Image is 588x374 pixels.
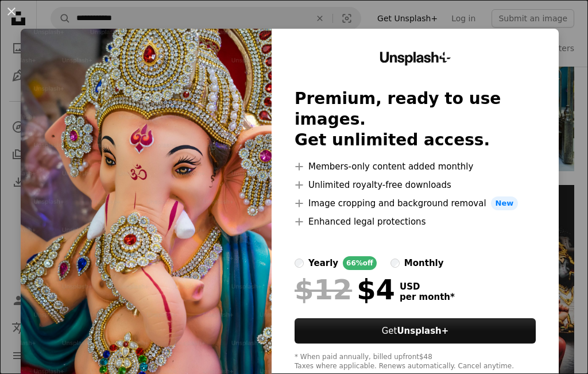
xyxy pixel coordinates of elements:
div: monthly [404,256,444,270]
div: yearly [308,256,338,270]
li: Unlimited royalty-free downloads [295,178,536,192]
h2: Premium, ready to use images. Get unlimited access. [295,88,536,151]
div: 66% off [343,256,377,270]
span: $12 [295,275,352,304]
span: New [491,196,519,210]
strong: Unsplash+ [397,326,448,336]
li: Enhanced legal protections [295,215,536,229]
li: Members-only content added monthly [295,160,536,173]
input: monthly [390,259,400,268]
button: GetUnsplash+ [295,318,536,344]
span: USD [400,282,455,292]
li: Image cropping and background removal [295,196,536,210]
input: yearly66%off [295,259,304,268]
div: $4 [295,275,395,304]
span: per month * [400,292,455,302]
div: * When paid annually, billed upfront $48 Taxes where applicable. Renews automatically. Cancel any... [295,353,536,371]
